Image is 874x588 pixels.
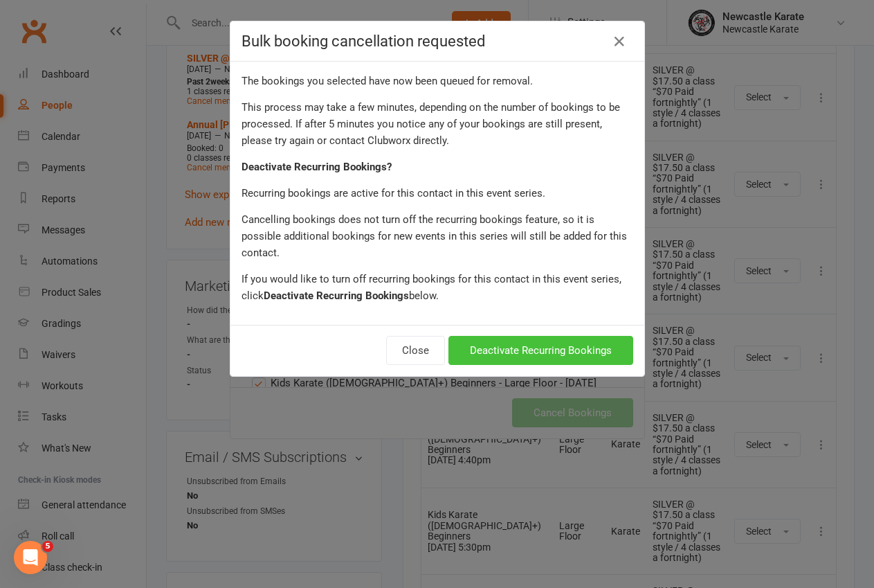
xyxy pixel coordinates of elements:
[448,336,633,365] button: Deactivate Recurring Bookings
[242,161,392,173] strong: Deactivate Recurring Bookings?
[242,185,633,202] div: Recurring bookings are active for this contact in this event series.
[242,271,633,304] div: If you would like to turn off recurring bookings for this contact in this event series, click below.
[608,30,630,53] a: Close
[242,211,633,261] div: Cancelling bookings does not turn off the recurring bookings feature, so it is possible additiona...
[14,541,47,574] iframe: Intercom live chat
[42,541,53,552] span: 5
[386,336,445,365] button: Close
[242,73,633,89] div: The bookings you selected have now been queued for removal.
[242,99,633,149] div: This process may take a few minutes, depending on the number of bookings to be processed. If afte...
[264,289,409,302] strong: Deactivate Recurring Bookings
[242,33,633,50] h4: Bulk booking cancellation requested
